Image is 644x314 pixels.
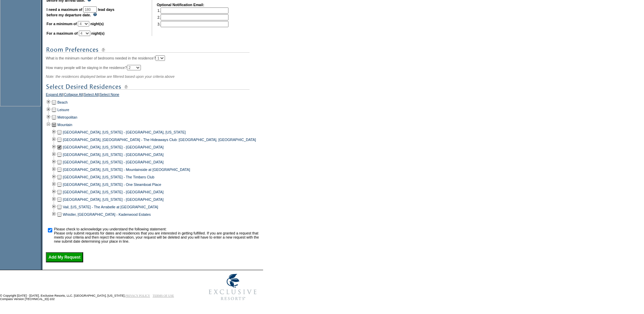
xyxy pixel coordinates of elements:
a: [GEOGRAPHIC_DATA], [US_STATE] - The Timbers Club [63,175,154,179]
a: Leisure [57,108,69,112]
a: Select All [84,92,99,99]
b: For a minimum of [47,22,77,26]
a: [GEOGRAPHIC_DATA], [GEOGRAPHIC_DATA] - The Hideaways Club: [GEOGRAPHIC_DATA], [GEOGRAPHIC_DATA] [63,138,256,142]
a: [GEOGRAPHIC_DATA], [US_STATE] - [GEOGRAPHIC_DATA], [US_STATE] [63,130,186,134]
img: questionMark_lightBlue.gif [93,13,97,16]
a: Select None [99,92,119,99]
b: For a maximum of [47,31,78,35]
a: Metropolitan [57,115,77,119]
input: Add My Request [46,252,83,262]
td: 1. [158,7,228,14]
a: Mountain [57,123,72,127]
td: Please check to acknowledge you understand the following statement: Please only submit requests f... [54,227,261,243]
a: [GEOGRAPHIC_DATA], [US_STATE] - [GEOGRAPHIC_DATA] [63,153,164,157]
a: Whistler, [GEOGRAPHIC_DATA] - Kadenwood Estates [63,212,151,216]
b: night(s) [91,31,105,35]
a: [GEOGRAPHIC_DATA], [US_STATE] - One Steamboat Place [63,182,161,187]
b: night(s) [90,22,104,26]
img: subTtlRoomPreferences.gif [46,46,250,54]
b: lead days before my departure date. [47,7,114,17]
span: Note: the residences displayed below are filtered based upon your criteria above [46,74,174,78]
a: PRIVACY POLICY [125,294,150,297]
b: Optional Notification Email: [157,3,204,7]
a: [GEOGRAPHIC_DATA], [US_STATE] - [GEOGRAPHIC_DATA] [63,160,164,164]
a: [GEOGRAPHIC_DATA], [US_STATE] - [GEOGRAPHIC_DATA] [63,190,164,194]
a: [GEOGRAPHIC_DATA], [US_STATE] - [GEOGRAPHIC_DATA] [63,145,164,149]
a: Collapse All [64,92,83,99]
a: TERMS OF USE [153,294,174,297]
td: 2. [158,14,228,20]
b: I need a maximum of [47,7,82,12]
div: | | | [46,92,261,99]
a: [GEOGRAPHIC_DATA], [US_STATE] - Mountainside at [GEOGRAPHIC_DATA] [63,168,190,172]
a: Vail, [US_STATE] - The Arrabelle at [GEOGRAPHIC_DATA] [63,205,158,209]
img: Exclusive Resorts [202,270,263,304]
a: Expand All [46,92,63,99]
td: 3. [158,21,228,27]
a: [GEOGRAPHIC_DATA], [US_STATE] - [GEOGRAPHIC_DATA] [63,197,164,202]
a: Beach [57,100,68,104]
